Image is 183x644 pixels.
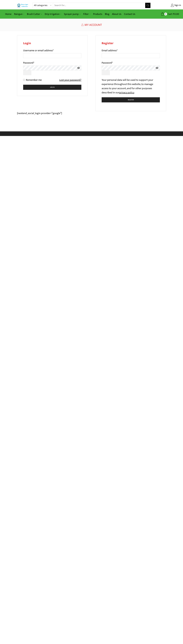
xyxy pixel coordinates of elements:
[26,11,43,17] a: Brush Cutter
[102,70,110,75] button: Show password
[111,11,123,17] a: About Us
[23,85,81,90] button: Log in
[82,11,92,17] a: Filter
[23,41,81,45] h2: Login
[102,78,160,95] p: Your personal data will be used to support your experience throughout this website, to manage acc...
[173,12,174,16] span: ₹
[4,11,13,17] a: Home
[23,61,34,65] label: Password
[59,78,81,82] a: Lost your password?
[26,78,42,82] span: Remember me
[145,3,150,8] button: Search button
[23,48,54,53] label: Username or email address
[102,61,113,65] label: Password
[23,70,32,75] button: Show password
[13,11,26,17] a: Raingun
[102,41,160,45] h2: Register
[174,4,181,7] span: Sign in
[164,13,167,15] span: 0
[92,11,104,17] a: Products
[63,11,82,17] a: Sprayer pump
[43,11,63,17] a: Drip Irrigation
[17,111,166,115] p: [nextend_social_login provider=”google”]
[102,48,118,53] label: Email address
[173,12,179,16] bdi: 0.00
[102,97,160,102] button: Register
[23,79,25,81] input: Remember me
[53,3,145,8] input: Search for...
[104,11,111,17] a: Blog
[154,3,181,8] a: Sign in
[167,12,172,16] span: Cart
[153,12,179,17] a: 0 Cart ₹0.00
[119,90,134,95] a: privacy policy
[85,22,102,28] span: My Account
[123,11,137,17] a: Contact Us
